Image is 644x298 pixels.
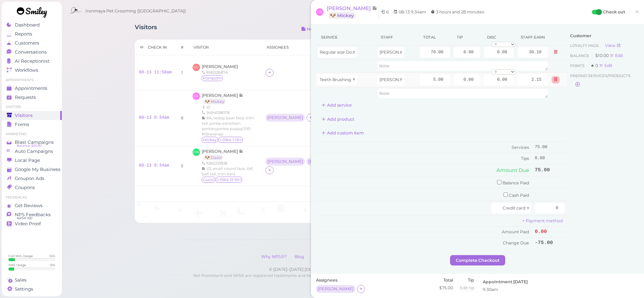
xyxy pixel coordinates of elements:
[2,105,62,109] li: Visitors
[320,50,415,55] span: Regular size Dog Full Grooming (35 lbs or less)
[2,195,62,200] li: Feedbacks
[15,167,61,172] span: Google My Business
[635,7,639,16] span: ×
[318,287,354,291] div: [PERSON_NAME]
[15,158,40,163] span: Local Page
[202,161,257,166] div: 6265231838
[533,237,567,248] td: -75.00
[309,254,330,259] a: Privacy
[535,229,547,235] span: 0.00
[193,148,200,156] span: DW
[189,40,261,55] th: Visitor
[533,153,567,164] td: 0.00
[2,201,62,210] a: Get Reviews
[139,115,169,120] a: 08-13 9:34am
[320,77,351,82] span: Teeth Brushing
[570,72,631,79] span: Prepaid services/products
[503,240,529,245] span: Change Due
[261,40,353,55] th: Assignees
[2,174,62,183] a: Groupon Ads
[17,143,42,148] span: Balance: $20.00
[429,9,486,15] li: 3 hours and 28 minutes
[570,53,590,58] span: Balance
[316,29,376,45] th: Service
[379,77,415,82] span: [PERSON_NAME]
[15,113,33,118] span: Visitors
[379,50,415,55] span: [PERSON_NAME]
[316,176,533,188] td: Balance Paid
[2,84,62,93] a: Appointments
[186,266,519,273] div: © [DATE]–[DATE] [DOMAIN_NAME], Smiley is a product of Smiley Science Lab Inc.
[328,12,356,19] a: 🐶 Mickey
[591,63,599,68] span: ★ 0
[139,191,566,196] h5: 🎉 Total 3 visits [DATE].
[202,116,254,136] span: #A, teddy bear face, trim tail, yorkie earsclean sanitaryyorkie puppy7/10- #0(reverse)
[202,70,238,75] div: 8182326876
[2,210,62,219] a: NPS Feedbacks NPS® 100
[216,177,242,183] span: 1-15lbs 13-15H
[316,8,323,16] span: CB
[316,114,360,125] button: Add product
[316,277,337,283] label: Assignees
[2,132,62,136] li: Marketing
[2,29,62,39] a: Reports
[15,85,47,91] span: Appointments
[2,111,62,120] a: Visitors
[308,159,344,164] div: [PERSON_NAME]
[482,29,516,45] th: Discount
[15,95,36,100] span: Requests
[610,53,623,58] a: Edit
[139,163,169,168] a: 08-13 9:34am
[181,115,184,120] i: 6
[202,93,239,98] span: [PERSON_NAME]
[258,254,290,259] a: Why NPS®?
[85,2,186,20] span: Ironmaya Pet Grooming ([GEOGRAPHIC_DATA])
[15,221,41,227] span: Video Proof
[202,93,243,104] a: [PERSON_NAME] 🐶 Mickey
[316,285,357,294] div: [PERSON_NAME]
[2,276,62,285] a: Sales
[203,99,226,104] a: 🐶 Mickey
[15,277,27,283] span: Sales
[386,9,389,14] span: 6
[15,176,44,181] span: Groupon Ads
[135,40,176,55] th: Check in
[502,229,529,234] span: Amount Paid
[2,219,62,228] a: Video Proof
[452,29,482,45] th: Tip
[439,285,453,291] div: $75.00
[605,43,621,48] a: View
[2,147,62,156] a: Auto Campaigns
[266,158,348,166] div: [PERSON_NAME] [PERSON_NAME]
[570,63,586,68] span: Points
[599,63,612,68] div: Edit
[316,153,533,164] td: Tips
[15,203,43,208] span: Get Reviews
[316,189,533,201] td: Cash Paid
[439,277,453,283] label: Total
[15,286,33,292] span: Settings
[516,29,550,45] th: Staff earn
[2,57,62,66] a: AI Receptionist
[15,139,54,145] span: Blast Campaigns
[450,255,505,266] button: Complete Checkout
[181,163,183,168] i: 5
[291,254,308,259] a: Blog
[15,49,47,55] span: Conversations
[2,78,62,82] li: Appointments
[460,285,474,290] span: Edit tip
[570,43,600,48] span: Loyalty page
[2,138,62,147] a: Blast Campaigns Balance: $20.00
[2,120,62,129] a: Forms
[202,149,239,154] span: [PERSON_NAME]
[496,167,529,173] span: Amount Due
[8,263,26,267] div: SMS Usage
[266,114,307,122] div: [PERSON_NAME]
[603,9,625,15] label: Check out
[372,5,377,11] span: Note
[595,53,610,58] span: $10.00
[483,287,638,293] div: 9:30am
[193,64,200,71] span: GC
[2,66,62,75] a: Workflows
